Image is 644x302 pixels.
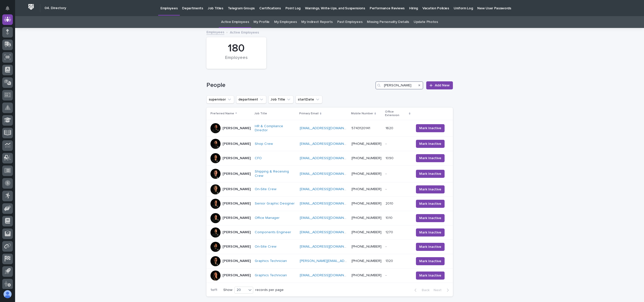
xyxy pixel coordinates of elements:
button: Mark Inactive [416,185,445,193]
tr: [PERSON_NAME]Office Manager [EMAIL_ADDRESS][DOMAIN_NAME] [PHONE_NUMBER]10101010 Mark Inactive [206,211,453,225]
span: Mark Inactive [419,201,441,206]
p: - [385,186,388,191]
a: [PERSON_NAME][EMAIL_ADDRESS][DOMAIN_NAME] [300,259,384,263]
a: [EMAIL_ADDRESS][DOMAIN_NAME] [300,126,357,130]
button: users-avatar [2,289,13,299]
tr: [PERSON_NAME]Components Engineer [EMAIL_ADDRESS][DOMAIN_NAME] [PHONE_NUMBER]12701270 Mark Inactive [206,225,453,240]
button: Mark Inactive [416,200,445,208]
p: [PERSON_NAME] [223,259,251,263]
span: Mark Inactive [419,230,441,235]
a: On-Site Crew [255,245,276,249]
span: Mark Inactive [419,187,441,192]
p: Primary Email [299,111,319,116]
tr: [PERSON_NAME]Graphics Technician [PERSON_NAME][EMAIL_ADDRESS][DOMAIN_NAME] [PHONE_NUMBER]13201320... [206,254,453,268]
tr: [PERSON_NAME]CFO [EMAIL_ADDRESS][DOMAIN_NAME] [PHONE_NUMBER]10901090 Mark Inactive [206,151,453,165]
a: [EMAIL_ADDRESS][DOMAIN_NAME] [300,156,357,160]
a: Past Employees [337,16,363,28]
p: Mobile Number [351,111,373,116]
tr: [PERSON_NAME]Senior Graphic Designer [EMAIL_ADDRESS][DOMAIN_NAME] [PHONE_NUMBER]20102010 Mark Ina... [206,196,453,211]
p: Job Title [254,111,267,116]
img: Workspace Logo [26,2,36,12]
a: Shop Crew [255,142,273,146]
button: Next [432,288,453,292]
tr: [PERSON_NAME]On-Site Crew [EMAIL_ADDRESS][DOMAIN_NAME] [PHONE_NUMBER]-- Mark Inactive [206,240,453,254]
span: Mark Inactive [419,156,441,161]
tr: [PERSON_NAME]On-Site Crew [EMAIL_ADDRESS][DOMAIN_NAME] [PHONE_NUMBER]-- Mark Inactive [206,182,453,196]
div: 180 [215,42,258,55]
a: [PHONE_NUMBER] [352,142,381,146]
button: department [236,95,266,104]
a: [EMAIL_ADDRESS][DOMAIN_NAME] [300,187,357,191]
button: supervisor [206,95,234,104]
p: [PERSON_NAME] [223,273,251,278]
button: Mark Inactive [416,154,445,162]
p: [PERSON_NAME] [223,202,251,206]
p: [PERSON_NAME] [223,216,251,220]
span: Back [419,288,430,292]
tr: [PERSON_NAME]Graphics Technician [EMAIL_ADDRESS][DOMAIN_NAME] [PHONE_NUMBER]-- Mark Inactive [206,268,453,283]
p: [PERSON_NAME] [223,156,251,160]
a: [EMAIL_ADDRESS][DOMAIN_NAME] [300,172,357,176]
button: Mark Inactive [416,214,445,222]
button: Notifications [2,3,13,14]
span: Next [434,288,445,292]
div: Notifications [6,6,13,14]
tr: [PERSON_NAME]Shop Crew [EMAIL_ADDRESS][DOMAIN_NAME] [PHONE_NUMBER]-- Mark Inactive [206,137,453,151]
p: 1010 [385,215,394,220]
a: Shipping & Receiving Crew [255,170,296,178]
a: On-Site Crew [255,187,276,191]
a: [PHONE_NUMBER] [352,259,381,263]
button: Mark Inactive [416,272,445,280]
a: [PHONE_NUMBER] [352,230,381,234]
span: Add New [435,84,450,87]
a: Office Manager [255,216,280,220]
a: Graphics Technician [255,259,287,263]
a: 5743120141 [352,126,370,130]
a: [EMAIL_ADDRESS][DOMAIN_NAME] [300,216,357,220]
a: Missing Personality Details [367,16,409,28]
p: - [385,272,388,278]
p: 1090 [385,155,395,160]
input: Search [375,81,423,89]
a: [EMAIL_ADDRESS][DOMAIN_NAME] [300,230,357,234]
tr: [PERSON_NAME]Shipping & Receiving Crew [EMAIL_ADDRESS][DOMAIN_NAME] [PHONE_NUMBER]-- Mark Inactive [206,165,453,182]
p: 1 of 1 [206,284,221,296]
span: Mark Inactive [419,171,441,176]
a: [PHONE_NUMBER] [352,245,381,248]
a: Components Engineer [255,230,291,234]
p: 1270 [385,229,394,234]
button: Back [410,288,432,292]
a: [PHONE_NUMBER] [352,187,381,191]
button: Mark Inactive [416,140,445,148]
p: Show [223,288,232,292]
button: Mark Inactive [416,243,445,251]
a: [PHONE_NUMBER] [352,216,381,220]
p: 2010 [385,200,394,206]
p: - [385,141,388,146]
a: [EMAIL_ADDRESS][DOMAIN_NAME] [300,245,357,248]
a: [EMAIL_ADDRESS][DOMAIN_NAME] [300,274,357,277]
button: Mark Inactive [416,257,445,265]
span: Mark Inactive [419,216,441,221]
a: Employees [206,29,224,35]
h2: 04. Directory [45,6,66,10]
a: Senior Graphic Designer [255,202,295,206]
span: Mark Inactive [419,259,441,264]
p: [PERSON_NAME] [223,245,251,249]
p: - [385,244,388,249]
span: Mark Inactive [419,244,441,249]
a: Active Employees [221,16,249,28]
p: [PERSON_NAME] [223,230,251,234]
span: Mark Inactive [419,126,441,131]
h1: People [206,82,374,89]
div: 20 [235,287,247,293]
p: - [385,171,388,176]
a: CFO [255,156,262,160]
a: [PHONE_NUMBER] [352,156,381,160]
p: Preferred Name [210,111,234,116]
p: [PERSON_NAME] [223,126,251,130]
p: Office Extension [385,109,408,118]
a: Graphics Technician [255,273,287,278]
p: [PERSON_NAME] [223,142,251,146]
